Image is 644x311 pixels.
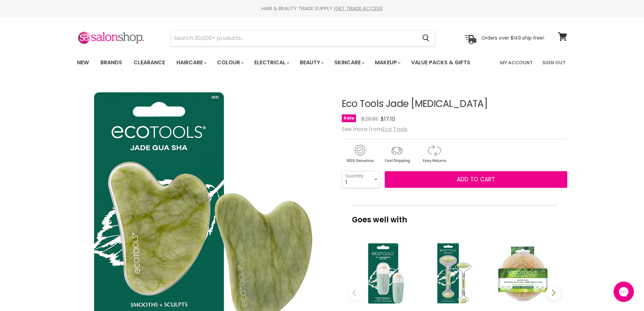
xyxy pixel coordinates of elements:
span: $17.10 [381,115,395,123]
button: Search [417,30,435,46]
p: Goes well with [352,205,557,227]
span: Sale [342,114,356,122]
img: returns.gif [416,143,452,164]
span: Add to cart [457,175,495,183]
a: GET TRADE ACCESS [335,5,383,12]
a: Clearance [128,55,170,70]
nav: Main [69,53,576,72]
img: genuine.gif [342,143,378,164]
a: Makeup [370,55,405,70]
a: My Account [496,55,537,70]
a: Eco Tools [382,125,407,133]
img: shipping.gif [379,143,415,164]
a: Colour [212,55,248,70]
a: Beauty [295,55,328,70]
a: Brands [95,55,127,70]
span: See more from [342,125,407,133]
form: Product [170,30,435,46]
span: $29.99 [361,115,378,123]
iframe: Gorgias live chat messenger [610,279,637,304]
div: HAIR & BEAUTY TRADE SUPPLY | [69,5,576,12]
a: Skincare [329,55,368,70]
a: Haircare [171,55,211,70]
a: New [72,55,94,70]
a: Electrical [249,55,293,70]
h1: Eco Tools Jade [MEDICAL_DATA] [342,99,567,109]
input: Search [171,30,417,46]
a: Sign Out [538,55,570,70]
ul: Main menu [72,53,486,72]
a: Value Packs & Gifts [406,55,475,70]
p: Orders over $149 ship free! [481,35,544,41]
select: Quantity [342,171,381,188]
button: Add to cart [385,171,567,188]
